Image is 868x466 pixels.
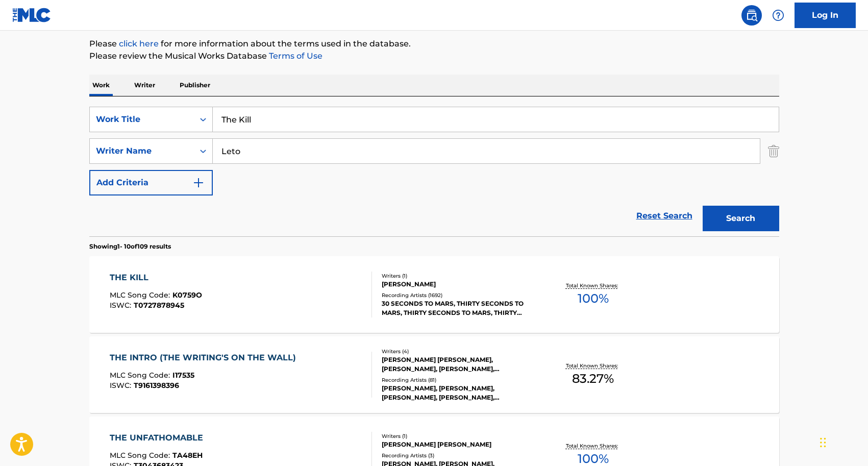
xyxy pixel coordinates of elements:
[382,432,536,440] div: Writers ( 1 )
[110,272,202,284] div: THE KILL
[566,442,621,450] p: Total Known Shares:
[382,384,536,402] div: [PERSON_NAME], [PERSON_NAME], [PERSON_NAME], [PERSON_NAME], [PERSON_NAME]
[110,371,172,380] span: MLC Song Code :
[741,5,762,26] a: Public Search
[703,206,779,231] button: Search
[820,427,826,458] div: Drag
[172,290,202,300] span: K0759O
[768,138,779,164] img: Delete Criterion
[768,5,788,26] div: Help
[572,370,614,388] span: 83.27 %
[382,299,536,317] div: 30 SECONDS TO MARS, THIRTY SECONDS TO MARS, THIRTY SECONDS TO MARS, THIRTY SECONDS TO MARS, THIRT...
[382,348,536,355] div: Writers ( 4 )
[89,256,779,333] a: THE KILLMLC Song Code:K0759OISWC:T0727878945Writers (1)[PERSON_NAME]Recording Artists (1692)30 SE...
[382,272,536,280] div: Writers ( 1 )
[578,289,609,308] span: 100 %
[110,451,172,460] span: MLC Song Code :
[110,432,208,444] div: THE UNFATHOMABLE
[192,177,205,189] img: 9d2ae6d4665cec9f34b9.svg
[131,75,158,96] p: Writer
[89,107,779,236] form: Search Form
[110,381,134,390] span: ISWC :
[96,113,188,126] div: Work Title
[172,451,203,460] span: TA48EH
[110,352,301,364] div: THE INTRO (THE WRITING'S ON THE WALL)
[566,362,621,370] p: Total Known Shares:
[382,291,536,299] div: Recording Artists ( 1692 )
[96,145,188,157] div: Writer Name
[795,3,856,28] a: Log In
[89,50,779,62] p: Please review the Musical Works Database
[267,51,323,61] a: Terms of Use
[134,381,179,390] span: T9161398396
[382,452,536,459] div: Recording Artists ( 3 )
[631,205,698,227] a: Reset Search
[119,39,159,48] a: click here
[89,75,113,96] p: Work
[89,38,779,50] p: Please for more information about the terms used in the database.
[382,376,536,384] div: Recording Artists ( 81 )
[89,242,171,251] p: Showing 1 - 10 of 109 results
[746,9,758,21] img: search
[110,290,172,300] span: MLC Song Code :
[12,8,52,22] img: MLC Logo
[772,9,784,21] img: help
[110,301,134,310] span: ISWC :
[817,417,868,466] iframe: Chat Widget
[134,301,184,310] span: T0727878945
[382,440,536,449] div: [PERSON_NAME] [PERSON_NAME]
[566,282,621,289] p: Total Known Shares:
[382,280,536,289] div: [PERSON_NAME]
[89,336,779,413] a: THE INTRO (THE WRITING'S ON THE WALL)MLC Song Code:I17535ISWC:T9161398396Writers (4)[PERSON_NAME]...
[172,371,194,380] span: I17535
[382,355,536,374] div: [PERSON_NAME] [PERSON_NAME], [PERSON_NAME], [PERSON_NAME], [PERSON_NAME]
[177,75,213,96] p: Publisher
[89,170,213,195] button: Add Criteria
